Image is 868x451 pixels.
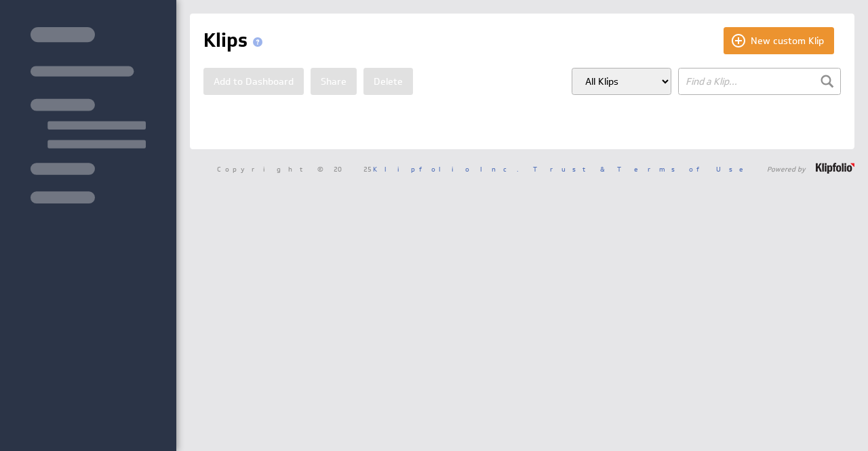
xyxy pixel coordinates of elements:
[724,27,834,54] button: New custom Klip
[767,165,806,172] span: Powered by
[311,68,357,95] button: Share
[678,68,841,95] input: Find a Klip...
[203,68,304,95] button: Add to Dashboard
[533,164,753,174] a: Trust & Terms of Use
[816,163,854,174] img: logo-footer.png
[203,27,268,54] h1: Klips
[373,164,519,174] a: Klipfolio Inc.
[363,68,413,95] button: Delete
[217,165,519,172] span: Copyright © 2025
[31,27,146,203] img: skeleton-sidenav.svg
